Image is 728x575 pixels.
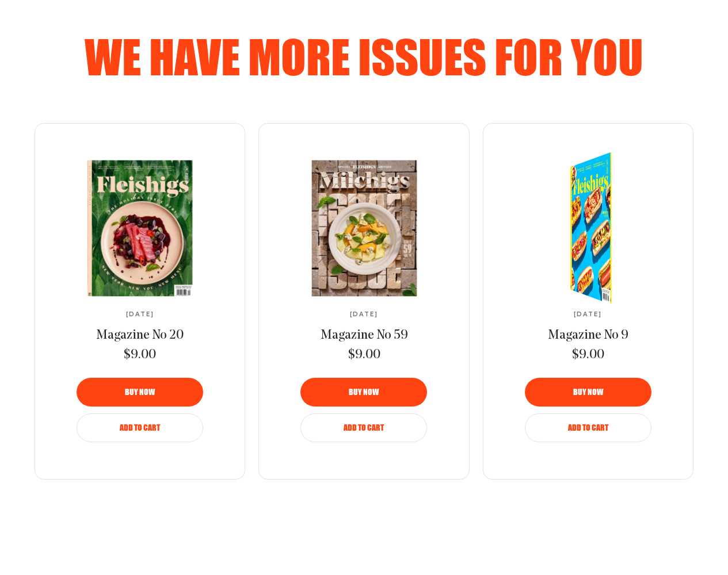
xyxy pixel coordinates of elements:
[559,144,634,312] img: Magazine No 9
[70,33,659,79] h2: We Have More Issues For You
[574,311,602,318] span: [DATE]
[568,424,608,432] span: Add to Cart
[268,160,460,296] a: Magazine No 59Magazine No 59
[96,327,184,344] a: Magazine No 20
[573,388,603,396] span: Buy now
[572,347,604,364] span: $9.00
[300,378,427,407] button: Buy now
[492,160,684,296] a: Magazine No 9Magazine No 9
[300,413,427,442] button: Add to Cart
[548,329,628,342] span: Magazine No 9
[96,329,184,342] span: Magazine No 20
[344,424,384,432] span: Add to Cart
[268,160,460,297] img: Magazine No 59
[548,327,628,344] a: Magazine No 9
[124,347,156,364] span: $9.00
[525,413,651,442] button: Add to Cart
[125,388,155,396] span: Buy now
[120,424,160,432] span: Add to Cart
[126,311,154,318] span: [DATE]
[525,378,651,407] button: Buy now
[77,413,203,442] button: Add to Cart
[348,347,380,364] span: $9.00
[77,378,203,407] button: Buy now
[321,329,408,342] span: Magazine No 59
[321,327,408,344] a: Magazine No 59
[44,160,236,296] a: Magazine No 20Magazine No 20
[558,144,633,313] img: Magazine No 9
[44,160,237,297] img: Magazine No 20
[349,388,379,396] span: Buy now
[350,311,378,318] span: [DATE]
